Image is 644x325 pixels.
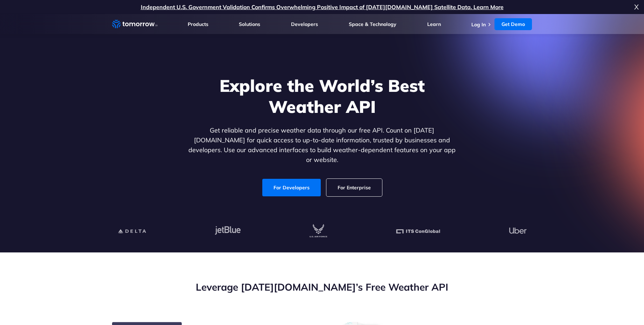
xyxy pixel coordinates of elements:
a: Get Demo [494,18,532,30]
p: Get reliable and precise weather data through our free API. Count on [DATE][DOMAIN_NAME] for quic... [187,126,457,165]
a: Learn [427,21,441,27]
a: Solutions [239,21,260,27]
h1: Explore the World’s Best Weather API [187,75,457,117]
a: Developers [291,21,318,27]
a: Independent U.S. Government Validation Confirms Overwhelming Positive Impact of [DATE][DOMAIN_NAM... [141,4,504,11]
a: Log In [471,21,486,28]
a: For Developers [262,179,321,196]
h2: Leverage [DATE][DOMAIN_NAME]’s Free Weather API [112,280,532,294]
a: For Enterprise [326,179,382,196]
a: Space & Technology [349,21,396,27]
a: Home link [112,19,158,29]
a: Products [188,21,208,27]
